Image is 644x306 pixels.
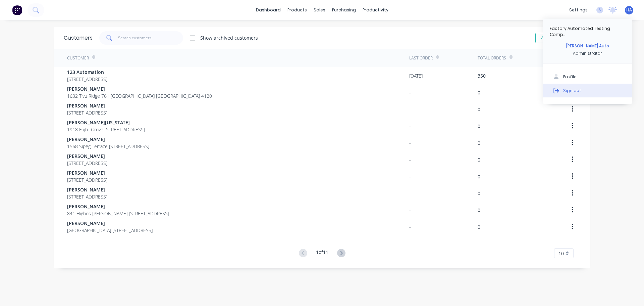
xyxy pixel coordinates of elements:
[409,156,411,163] div: -
[67,152,107,160] span: [PERSON_NAME]
[253,5,284,15] a: dashboard
[67,169,107,176] span: [PERSON_NAME]
[478,72,486,79] div: 350
[573,50,602,56] div: Administrator
[67,76,107,83] span: [STREET_ADDRESS]
[67,109,107,116] span: [STREET_ADDRESS]
[409,106,411,113] div: -
[566,43,609,49] div: [PERSON_NAME] Auto
[478,89,480,96] div: 0
[409,223,411,230] div: -
[550,26,625,38] div: Factory Automated Testing Comp...
[409,123,411,130] div: -
[478,106,480,113] div: 0
[67,186,107,193] span: [PERSON_NAME]
[67,193,107,200] span: [STREET_ADDRESS]
[409,139,411,146] div: -
[626,7,632,13] span: HA
[478,190,480,197] div: 0
[67,203,169,210] span: [PERSON_NAME]
[67,126,145,133] span: 1918 Fujtu Grove [STREET_ADDRESS]
[478,55,506,61] div: Total Orders
[409,190,411,197] div: -
[359,5,392,15] div: productivity
[67,85,212,92] span: [PERSON_NAME]
[563,74,577,80] div: Profile
[67,55,89,61] div: Customer
[409,207,411,214] div: -
[64,34,93,42] div: Customers
[67,143,149,150] span: 1568 Sipeg Terrace [STREET_ADDRESS]
[409,55,433,61] div: Last Order
[543,84,632,97] button: Sign out
[284,5,310,15] div: products
[12,5,22,15] img: Factory
[478,123,480,130] div: 0
[67,102,107,109] span: [PERSON_NAME]
[200,34,258,41] div: Show archived customers
[566,5,591,15] div: settings
[67,227,153,234] span: [GEOGRAPHIC_DATA] [STREET_ADDRESS]
[409,89,411,96] div: -
[67,119,145,126] span: [PERSON_NAME][US_STATE]
[67,210,169,217] span: 841 Higbos [PERSON_NAME] [STREET_ADDRESS]
[478,156,480,163] div: 0
[310,5,329,15] div: sales
[67,69,107,76] span: 123 Automation
[563,87,581,93] div: Sign out
[118,31,183,45] input: Search customers...
[67,160,107,167] span: [STREET_ADDRESS]
[329,5,359,15] div: purchasing
[535,33,574,43] button: Add Customer
[67,136,149,143] span: [PERSON_NAME]
[478,173,480,180] div: 0
[67,176,107,183] span: [STREET_ADDRESS]
[67,220,153,227] span: [PERSON_NAME]
[478,223,480,230] div: 0
[478,139,480,146] div: 0
[409,173,411,180] div: -
[67,92,212,99] span: 1632 Tivu Ridge 761 [GEOGRAPHIC_DATA] [GEOGRAPHIC_DATA] 4120
[543,70,632,84] button: Profile
[478,207,480,214] div: 0
[316,249,328,258] div: 1 of 11
[558,250,564,257] span: 10
[409,72,423,79] div: [DATE]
